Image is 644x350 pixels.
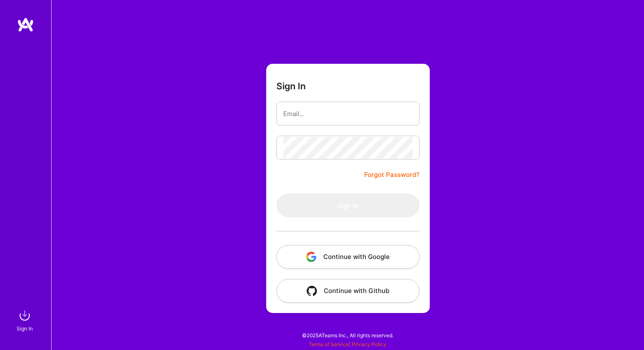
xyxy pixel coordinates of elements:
[16,307,33,324] img: sign in
[309,341,349,347] a: Terms of Service
[306,252,316,262] img: icon
[17,17,34,32] img: logo
[309,341,386,347] span: |
[276,81,306,91] h3: Sign In
[18,307,33,333] a: sign inSign In
[276,193,420,217] button: Sign In
[276,279,420,303] button: Continue with Github
[352,341,386,347] a: Privacy Policy
[17,324,33,333] div: Sign In
[364,170,420,180] a: Forgot Password?
[307,286,317,296] img: icon
[51,324,644,346] div: © 2025 ATeams Inc., All rights reserved.
[276,245,420,269] button: Continue with Google
[283,103,413,125] input: Email...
